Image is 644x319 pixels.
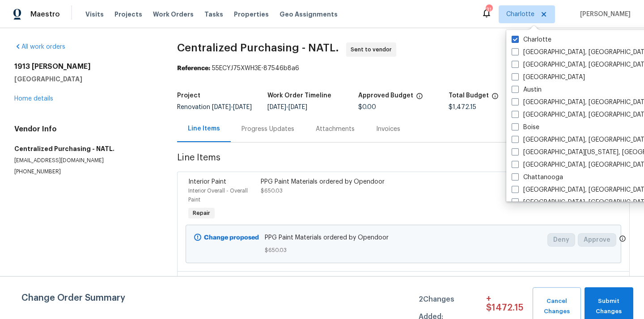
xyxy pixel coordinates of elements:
[376,125,400,134] div: Invoices
[280,10,338,19] span: Geo Assignments
[265,233,542,242] span: PPG Paint Materials ordered by Opendoor
[14,168,156,176] p: [PHONE_NUMBER]
[416,92,423,104] span: The total cost of line items that have been approved by both Opendoor and the Trade Partner. This...
[351,45,395,54] span: Sent to vendor
[114,10,142,19] span: Projects
[512,85,542,94] label: Austin
[14,96,53,102] a: Home details
[234,10,269,19] span: Properties
[547,233,575,247] button: Deny
[512,73,585,82] label: [GEOGRAPHIC_DATA]
[267,104,307,110] span: -
[177,65,210,71] b: Reference:
[619,235,626,244] span: Only a market manager or an area construction manager can approve
[177,92,200,99] h5: Project
[449,92,489,99] h5: Total Budget
[316,125,355,134] div: Attachments
[358,92,413,99] h5: Approved Budget
[267,104,286,110] span: [DATE]
[14,157,156,164] p: [EMAIL_ADDRESS][DOMAIN_NAME]
[512,35,551,44] label: Charlotte
[14,144,156,153] h5: Centralized Purchasing - NATL.
[288,104,307,110] span: [DATE]
[14,75,156,84] h5: [GEOGRAPHIC_DATA]
[177,42,339,53] span: Centralized Purchasing - NATL.
[189,209,214,218] span: Repair
[449,104,476,110] span: $1,472.15
[14,62,156,71] h2: 1913 [PERSON_NAME]
[188,124,220,133] div: Line Items
[576,10,631,19] span: [PERSON_NAME]
[537,296,576,317] span: Cancel Changes
[188,188,248,202] span: Interior Overall - Overall Paint
[30,10,60,19] span: Maestro
[14,44,65,50] a: All work orders
[233,104,252,110] span: [DATE]
[261,188,283,193] span: $650.03
[512,123,539,132] label: Boise
[358,104,376,110] span: $0.00
[265,246,542,255] span: $650.03
[204,11,223,17] span: Tasks
[204,235,259,241] b: Change proposed
[85,10,104,19] span: Visits
[241,125,294,134] div: Progress Updates
[177,64,630,73] div: 55ECYJ75XWH3E-87546b8a6
[212,104,231,110] span: [DATE]
[188,179,226,185] span: Interior Paint
[261,177,437,186] div: PPG Paint Materials ordered by Opendoor
[486,5,492,14] div: 31
[212,104,252,110] span: -
[578,233,616,247] button: Approve
[267,92,331,99] h5: Work Order Timeline
[153,10,194,19] span: Work Orders
[177,104,252,110] span: Renovation
[589,296,629,317] span: Submit Changes
[506,10,534,19] span: Charlotte
[491,92,499,104] span: The total cost of line items that have been proposed by Opendoor. This sum includes line items th...
[14,125,156,134] h4: Vendor Info
[177,153,582,170] span: Line Items
[512,173,563,182] label: Chattanooga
